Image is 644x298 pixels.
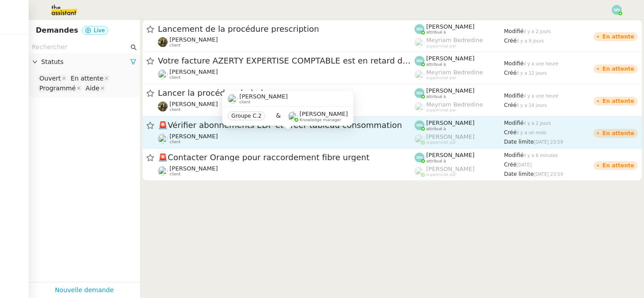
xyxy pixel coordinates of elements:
[426,23,475,30] span: [PERSON_NAME]
[426,101,483,108] span: Meyriam Bedredine
[415,102,424,112] img: users%2FaellJyylmXSg4jqeVbanehhyYJm1%2Favatar%2Fprofile-pic%20(4).png
[504,139,534,145] span: Date limite
[415,38,424,47] img: users%2FaellJyylmXSg4jqeVbanehhyYJm1%2Favatar%2Fprofile-pic%20(4).png
[612,5,622,15] img: svg
[169,133,218,140] span: [PERSON_NAME]
[426,87,475,94] span: [PERSON_NAME]
[288,111,298,121] img: users%2FoFdbodQ3TgNoWt9kP3GXAs5oaCq1%2Favatar%2Fprofile-pic.png
[602,163,634,168] div: En attente
[85,84,99,92] div: Aide
[415,88,424,98] img: svg
[169,68,218,75] span: [PERSON_NAME]
[169,43,181,48] span: client
[426,69,483,76] span: Meyriam Bedredine
[426,30,446,35] span: attribué à
[415,134,424,144] img: users%2FoFdbodQ3TgNoWt9kP3GXAs5oaCq1%2Favatar%2Fprofile-pic.png
[169,36,218,43] span: [PERSON_NAME]
[169,75,181,80] span: client
[426,119,475,126] span: [PERSON_NAME]
[94,27,105,34] span: Live
[36,24,78,37] nz-page-header-title: Demandes
[415,56,424,66] img: svg
[239,100,250,105] span: client
[71,74,103,82] div: En attente
[426,159,446,164] span: attribué à
[300,111,348,117] span: [PERSON_NAME]
[415,133,504,145] app-user-label: suppervisé par
[504,93,524,99] span: Modifié
[524,153,558,158] span: il y a 6 minutes
[158,37,168,47] img: 59e8fd3f-8fb3-40bf-a0b4-07a768509d6a
[517,162,532,167] span: [DATE]
[158,69,168,79] img: users%2FrxcTinYCQST3nt3eRyMgQ024e422%2Favatar%2Fa0327058c7192f72952294e6843542370f7921c3.jpg
[426,44,456,49] span: suppervisé par
[169,107,181,112] span: client
[426,62,446,67] span: attribué à
[426,152,475,158] span: [PERSON_NAME]
[37,84,82,93] nz-select-item: Programmé
[300,118,341,123] span: Knowledge manager
[602,131,634,136] div: En attente
[158,102,168,111] img: 59e8fd3f-8fb3-40bf-a0b4-07a768509d6a
[504,129,517,136] span: Créé
[602,98,634,104] div: En attente
[524,121,551,126] span: il y a 2 jours
[426,37,483,43] span: Meyriam Bedredine
[504,120,524,126] span: Modifié
[415,24,424,34] img: svg
[504,152,524,158] span: Modifié
[415,70,424,80] img: users%2FaellJyylmXSg4jqeVbanehhyYJm1%2Favatar%2Fprofile-pic%20(4).png
[426,76,456,81] span: suppervisé par
[415,101,504,113] app-user-label: suppervisé par
[517,103,547,108] span: il y a 14 jours
[517,38,544,43] span: il y a 9 jours
[41,57,130,67] span: Statuts
[415,87,504,99] app-user-label: attribué à
[169,172,181,177] span: client
[228,111,265,120] nz-tag: Groupe C.2
[158,120,168,130] span: 🚨
[415,37,504,48] app-user-label: suppervisé par
[169,140,181,145] span: client
[158,101,415,112] app-user-detailed-label: client
[426,127,446,132] span: attribué à
[276,111,281,122] span: &
[288,111,348,122] app-user-label: Knowledge manager
[169,165,218,172] span: [PERSON_NAME]
[602,34,634,39] div: En attente
[32,42,129,52] input: Rechercher
[524,94,559,98] span: il y a une heure
[426,94,446,99] span: attribué à
[415,55,504,67] app-user-label: attribué à
[504,162,517,168] span: Créé
[524,29,551,34] span: il y a 2 jours
[158,153,168,162] span: 🚨
[426,172,456,177] span: suppervisé par
[517,130,547,135] span: il y a un mois
[37,74,68,83] nz-select-item: Ouvert
[158,89,415,97] span: Lancer la procédure balade
[169,101,218,107] span: [PERSON_NAME]
[158,165,415,177] app-user-detailed-label: client
[426,166,475,172] span: [PERSON_NAME]
[158,121,415,129] span: Vérifier abonnements EDF et créer tableau consommation
[426,133,475,140] span: [PERSON_NAME]
[504,38,517,44] span: Créé
[415,69,504,81] app-user-label: suppervisé par
[68,74,110,83] nz-select-item: En attente
[415,120,424,130] img: svg
[415,166,504,177] app-user-label: suppervisé par
[39,84,76,92] div: Programmé
[415,153,424,162] img: svg
[534,140,563,145] span: [DATE] 23:59
[55,285,114,295] a: Nouvelle demande
[83,84,106,93] nz-select-item: Aide
[415,166,424,176] img: users%2FoFdbodQ3TgNoWt9kP3GXAs5oaCq1%2Favatar%2Fprofile-pic.png
[239,93,288,100] span: [PERSON_NAME]
[504,60,524,67] span: Modifié
[524,61,559,66] span: il y a une heure
[504,70,517,76] span: Créé
[158,57,415,65] span: Votre facture AZERTY EXPERTISE COMPTABLE est en retard de 14 jours
[158,133,415,145] app-user-detailed-label: client
[228,94,237,104] img: users%2FW7e7b233WjXBv8y9FJp8PJv22Cs1%2Favatar%2F21b3669d-5595-472e-a0ea-de11407c45ae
